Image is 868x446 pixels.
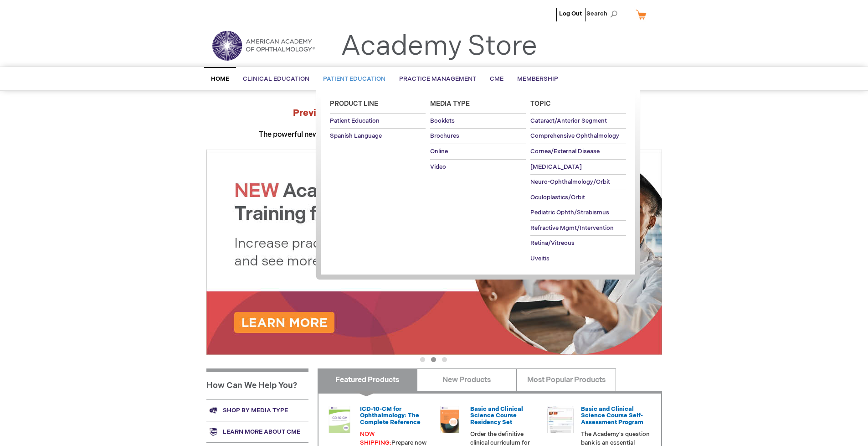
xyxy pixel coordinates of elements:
h1: How Can We Help You? [206,368,308,399]
strong: Preview the at AAO 2025 [293,108,575,119]
a: Academy Store [341,30,537,63]
span: Uveitis [530,255,550,262]
span: Neuro-Ophthalmology/Orbit [530,178,610,186]
span: Brochures [430,132,459,140]
span: CME [490,75,503,83]
button: 3 of 3 [442,357,447,362]
span: Media Type [430,100,470,108]
span: Practice Management [399,75,476,83]
button: 1 of 3 [420,357,425,362]
span: Retina/Vitreous [530,239,575,247]
span: Online [430,148,448,155]
a: Basic and Clinical Science Course Residency Set [470,405,523,426]
span: Patient Education [323,75,385,83]
a: Learn more about CME [206,421,308,442]
a: Featured Products [318,368,417,391]
a: Basic and Clinical Science Course Self-Assessment Program [581,405,643,426]
a: Most Popular Products [516,368,616,391]
span: Cataract/Anterior Segment [530,117,607,124]
button: 2 of 3 [431,357,436,362]
span: Topic [530,100,551,108]
a: Shop by media type [206,399,308,421]
span: Patient Education [330,117,380,124]
img: bcscself_20.jpg [547,406,574,433]
span: Membership [517,75,558,83]
span: Comprehensive Ophthalmology [530,132,619,140]
span: Booklets [430,117,455,124]
img: 0120008u_42.png [326,406,353,433]
span: Video [430,163,446,171]
span: Search [586,5,621,23]
span: Clinical Education [243,75,309,83]
a: Log Out [559,10,582,17]
span: Oculoplastics/Orbit [530,194,585,201]
span: Product Line [330,100,378,108]
span: Cornea/External Disease [530,148,600,155]
span: [MEDICAL_DATA] [530,163,582,171]
a: New Products [417,368,517,391]
span: Home [211,75,229,83]
span: Pediatric Ophth/Strabismus [530,209,609,216]
img: 02850963u_47.png [436,406,463,433]
span: Refractive Mgmt/Intervention [530,224,614,232]
a: ICD-10-CM for Ophthalmology: The Complete Reference [360,405,421,426]
span: Spanish Language [330,132,382,140]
